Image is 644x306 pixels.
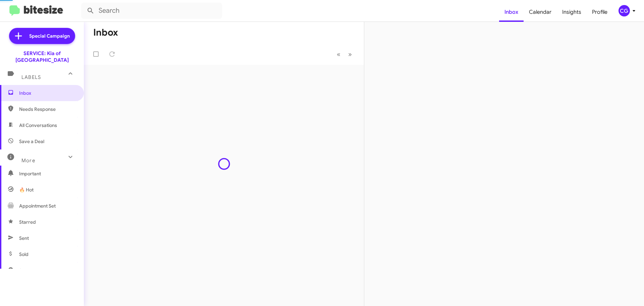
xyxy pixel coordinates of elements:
a: Calendar [524,2,557,22]
span: « [337,50,340,58]
span: All Conversations [19,122,57,129]
a: Profile [587,2,613,22]
span: Special Campaign [29,33,70,39]
span: More [21,158,35,164]
span: Labels [21,74,41,80]
span: Needs Response [19,106,76,113]
button: Previous [333,47,344,61]
span: Inbox [19,90,76,96]
span: 🔥 Hot [19,186,34,193]
a: Insights [557,2,587,22]
div: CG [619,5,630,16]
span: Sold Responded [19,267,55,274]
span: Appointment Set [19,203,56,209]
span: Important [19,170,76,177]
span: Save a Deal [19,138,44,145]
span: Sold [19,251,29,258]
span: » [348,50,352,58]
a: Special Campaign [9,28,75,44]
a: Inbox [499,2,524,22]
h1: Inbox [93,27,118,38]
span: Starred [19,219,36,225]
button: CG [613,5,637,16]
button: Next [344,47,356,61]
span: Sent [19,235,29,242]
nav: Page navigation example [333,47,356,61]
input: Search [81,3,222,19]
